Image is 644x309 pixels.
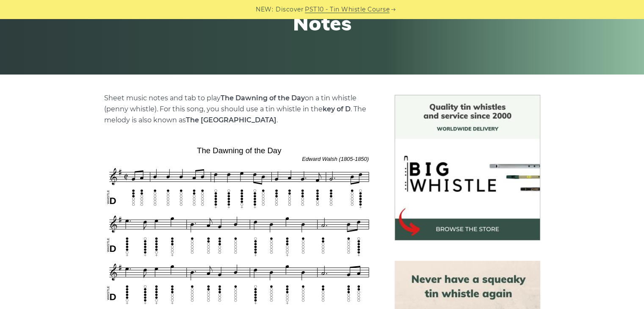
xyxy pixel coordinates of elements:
strong: The [GEOGRAPHIC_DATA] [186,116,276,124]
strong: key of D [323,105,351,113]
a: PST10 - Tin Whistle Course [305,5,390,14]
p: Sheet music notes and tab to play on a tin whistle (penny whistle). For this song, you should use... [104,93,374,126]
strong: The Dawning of the Day [221,94,305,102]
span: Discover [276,5,304,14]
span: NEW: [256,5,273,14]
img: BigWhistle Tin Whistle Store [395,95,540,240]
